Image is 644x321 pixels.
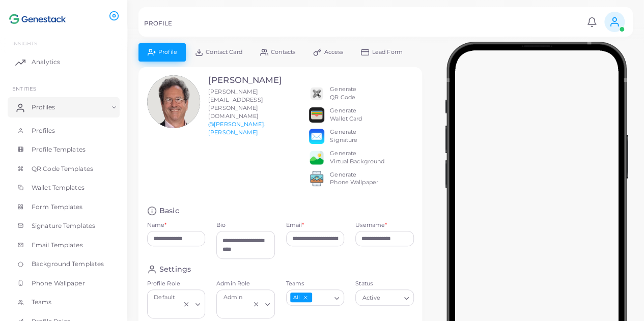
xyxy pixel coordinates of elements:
span: INSIGHTS [12,40,37,46]
div: Generate Virtual Background [330,150,384,166]
a: Wallet Templates [8,178,120,197]
span: Analytics [32,57,60,67]
span: Phone Wallpaper [32,279,85,288]
img: apple-wallet.png [309,107,324,123]
input: Search for option [313,292,330,303]
a: QR Code Templates [8,159,120,179]
label: Profile Role [147,280,206,288]
span: Contacts [271,49,295,55]
button: Clear Selected [253,300,260,308]
div: Generate Wallet Card [330,107,362,123]
span: Email Templates [32,241,83,250]
div: Generate Signature [330,128,357,144]
span: Contact Card [206,49,242,55]
h4: Settings [159,265,191,274]
img: e64e04433dee680bcc62d3a6779a8f701ecaf3be228fb80ea91b313d80e16e10.png [309,150,324,165]
span: ENTITIES [12,85,36,92]
input: Search for option [221,305,250,316]
a: Background Templates [8,254,120,274]
label: Email [286,221,304,229]
div: Generate Phone Wallpaper [330,171,378,187]
a: Signature Templates [8,216,120,236]
button: Deselect All [302,294,309,301]
span: Profile Templates [32,145,86,154]
span: Form Templates [32,202,83,212]
span: Profiles [32,126,55,135]
a: Profile Templates [8,140,120,159]
span: All [290,293,312,302]
label: Username [355,221,387,229]
span: Admin [222,293,244,303]
span: Profiles [32,103,55,112]
label: Status [355,280,414,288]
a: Profiles [8,97,120,118]
label: Teams [286,280,345,288]
img: logo [9,10,66,28]
span: [PERSON_NAME][EMAIL_ADDRESS][PERSON_NAME][DOMAIN_NAME] [208,88,263,120]
span: Teams [32,298,52,307]
div: Search for option [216,289,275,318]
label: Admin Role [216,280,275,288]
label: Name [147,221,167,229]
img: email.png [309,129,324,144]
span: Active [361,293,381,303]
div: Search for option [147,289,206,318]
span: Signature Templates [32,221,95,230]
a: Phone Wallpaper [8,274,120,293]
button: Clear Selected [183,300,190,308]
img: qr2.png [309,86,324,101]
span: QR Code Templates [32,164,93,173]
span: Wallet Templates [32,183,85,192]
div: Search for option [286,289,345,306]
span: Lead Form [372,49,403,55]
a: @[PERSON_NAME].[PERSON_NAME] [208,121,265,136]
label: Bio [216,221,275,229]
a: Form Templates [8,197,120,217]
a: Analytics [8,52,120,72]
img: 522fc3d1c3555ff804a1a379a540d0107ed87845162a92721bf5e2ebbcc3ae6c.png [309,171,324,186]
input: Search for option [382,292,400,303]
h4: Basic [159,206,179,216]
a: Teams [8,293,120,312]
a: Email Templates [8,236,120,255]
input: Search for option [152,305,181,316]
span: Profile [158,49,177,55]
span: Access [324,49,344,55]
div: Generate QR Code [330,85,356,102]
a: Profiles [8,121,120,140]
h5: PROFILE [144,20,172,27]
span: Background Templates [32,259,104,269]
h3: [PERSON_NAME] [208,75,282,85]
div: Search for option [355,289,414,306]
span: Default [153,293,176,303]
